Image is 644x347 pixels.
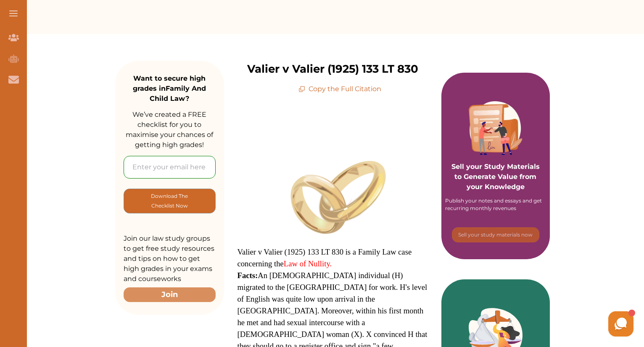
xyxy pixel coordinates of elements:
input: Enter your email here [124,156,216,179]
p: Join our law study groups to get free study resources and tips on how to get high grades in your ... [124,234,216,284]
a: Law of Nullity. [284,259,332,268]
img: Purple card image [469,101,523,155]
iframe: HelpCrunch [442,309,636,339]
strong: Facts: [238,271,258,280]
button: [object Object] [124,189,216,213]
p: Download The Checklist Now [141,191,198,211]
span: Valier v Valier (1925) 133 LT 830 is a Family Law case concerning the [238,247,412,268]
p: Valier v Valier (1925) 133 LT 830 [247,61,418,77]
p: Sell your study materials now [458,231,533,239]
img: wedding-rings-152336_1280-300x230.png [269,150,396,246]
button: Join [124,287,216,302]
span: We’ve created a FREE checklist for you to maximise your chances of getting high grades! [126,110,213,149]
button: [object Object] [452,227,539,242]
strong: Want to secure high grades in Family And Child Law ? [133,74,206,103]
p: Sell your Study Materials to Generate Value from your Knowledge [450,138,542,192]
p: Copy the Full Citation [298,84,381,94]
div: Publish your notes and essays and get recurring monthly revenues [445,197,546,212]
